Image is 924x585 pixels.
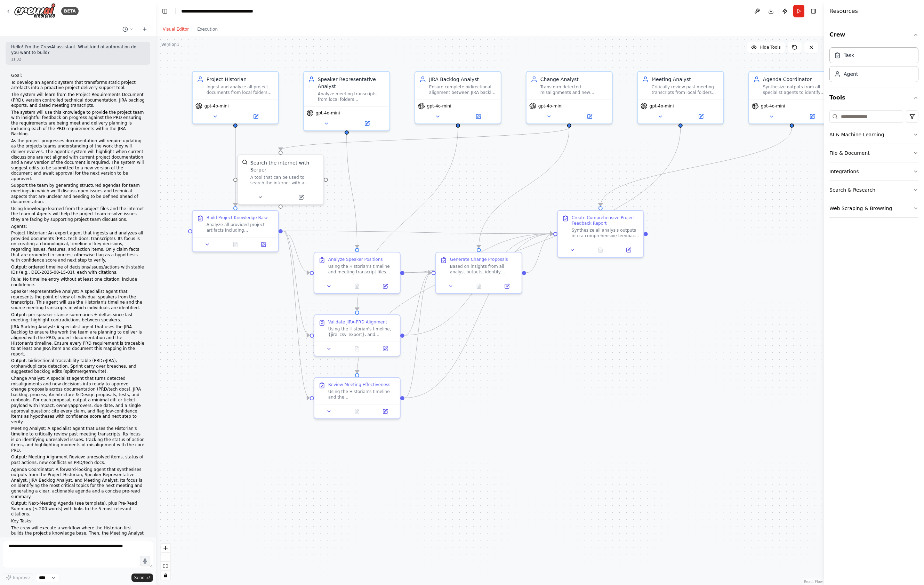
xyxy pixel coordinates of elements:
g: Edge from 61ba36ec-6b37-432d-995f-6564954e8d76 to 8316408d-33d7-4282-b463-1707ef7ac9bb [404,230,553,401]
div: Generate Change Proposals [450,257,508,262]
button: Tools [829,88,918,107]
div: Review Meeting Effectiveness [328,382,391,387]
g: Edge from 279e20a3-9065-4076-9e6d-3a394e4438e1 to 53b4f089-5772-403e-9ba7-7902628762c8 [475,128,573,248]
button: Open in side panel [373,345,397,353]
div: A tool that can be used to search the internet with a search_query. Supports different search typ... [250,175,319,186]
button: Crew [829,25,918,45]
button: No output available [586,246,615,254]
button: Open in side panel [251,240,275,249]
div: SerperDevToolSearch the internet with SerperA tool that can be used to search the internet with a... [237,154,324,205]
div: BETA [61,7,79,15]
g: Edge from 0b307d22-a5c3-4b9a-9512-2de03a13cd7b to 1e81e0a6-6d7b-4fbb-a89b-4f514fb836a8 [343,135,361,248]
div: Agenda CoordinatorSynthesize outputs from all specialist agents to identify critical topics for u... [748,71,835,124]
button: Click to speak your automation idea [140,556,150,566]
button: Open in side panel [236,112,275,121]
g: Edge from 17329040-4521-4966-bc80-ad59227411d0 to 642bb8dc-094d-4219-8243-1ecedbfc6007 [354,128,461,311]
span: Improve [13,575,30,580]
div: Synthesize all analysis outputs into a comprehensive feedback report following the specified stru... [572,227,639,239]
button: No output available [342,282,372,290]
div: Validate JIRA-PRD Alignment [328,319,387,325]
span: gpt-4o-mini [650,103,674,109]
div: Build Project Knowledge BaseAnalyze all provided project artifacts including {prd_documents}, {te... [192,210,279,252]
div: Change AnalystTransform detected misalignments and new decisions into actionable change proposals... [526,71,613,124]
span: Hide Tools [760,45,781,50]
button: Open in side panel [570,112,609,121]
h4: Resources [829,7,858,15]
button: fit view [161,562,170,571]
g: Edge from e98c811f-e2e9-4b1e-a0a6-f50e788b18e7 to ada84769-8e3c-4f18-9af4-2d7d79bf5abe [232,128,239,206]
p: The system will learn from the Project Requirements Document (PRD), version controlled technical ... [11,92,145,109]
a: React Flow attribution [804,580,823,584]
div: Generate Change ProposalsBased on insights from all analyst outputs, identify misalignments and n... [435,252,522,294]
p: Output: per-speaker stance summaries + deltas since last meeting; highlight contradictions betwee... [11,312,145,323]
p: Agenda Coordinator: A forward-looking agent that synthesises outputs from the Project Historian, ... [11,467,145,500]
button: No output available [342,345,372,353]
div: Task [844,52,854,59]
div: Meeting Analyst [652,76,719,83]
p: Meeting Analyst: A specialist agent that uses the Historian's timeline to critically review past ... [11,426,145,453]
div: Search the internet with Serper [250,159,319,173]
span: gpt-4o-mini [204,103,229,109]
button: Send [131,574,153,582]
button: Start a new chat [139,25,150,33]
p: To develop an agentic system that transforms static project artefacts into a proactive project de... [11,80,145,91]
div: Analyze all provided project artifacts including {prd_documents}, {technical_documentation}, {jir... [207,222,274,233]
button: Open in side panel [281,193,321,201]
div: Synthesize outputs from all specialist agents to identify critical topics for upcoming meetings a... [763,84,830,95]
button: Open in side panel [373,282,397,290]
button: Web Scraping & Browsing [829,199,918,217]
div: Transform detected misalignments and new decisions into actionable change proposals across local ... [540,84,608,95]
div: Create Comprehensive Project Feedback ReportSynthesize all analysis outputs into a comprehensive ... [557,210,644,258]
button: No output available [342,407,372,416]
p: JIRA Backlog Analyst: A specialist agent that uses the JIRA Backlog to ensure the work the team a... [11,324,145,357]
p: Support the team by generating structured agendas for team meetings in which we'll discuss open i... [11,183,145,205]
button: Search & Research [829,181,918,199]
div: Analyze Speaker PositionsUsing the Historian's timeline and meeting transcript files from the {me... [314,252,401,294]
button: File & Document [829,144,918,162]
button: Open in side panel [617,246,641,254]
div: Speaker Representative Analyst [318,76,385,90]
p: Output: ordered timeline of decisions/issues/actions with stable IDs (e.g., DEC-2025-08-15-01), e... [11,265,145,275]
nav: breadcrumb [181,8,253,15]
div: Analyze meeting transcripts from local folders ({meeting_transcripts}) to understand and represen... [318,91,385,102]
button: zoom in [161,544,170,553]
div: Build Project Knowledge Base [207,215,268,221]
div: Agenda Coordinator [763,76,830,83]
button: Hide Tools [747,42,785,53]
button: Integrations [829,162,918,181]
div: Create Comprehensive Project Feedback Report [572,215,639,226]
div: Agent [844,71,858,78]
span: gpt-4o-mini [316,110,340,116]
button: No output available [464,282,493,290]
button: toggle interactivity [161,571,170,580]
button: AI & Machine Learning [829,126,918,144]
div: Tools [829,107,918,223]
g: Edge from ada84769-8e3c-4f18-9af4-2d7d79bf5abe to 61ba36ec-6b37-432d-995f-6564954e8d76 [283,227,310,401]
button: Open in side panel [347,119,387,128]
g: Edge from 279e20a3-9065-4076-9e6d-3a394e4438e1 to cdda8222-2b9c-40c5-bb9b-e14282c6b024 [277,128,573,151]
g: Edge from ada84769-8e3c-4f18-9af4-2d7d79bf5abe to 1e81e0a6-6d7b-4fbb-a89b-4f514fb836a8 [283,227,310,276]
div: Using the Historian's timeline and the {latest_meeting_transcript} file from local storage, condu... [328,389,396,400]
div: Validate JIRA-PRD AlignmentUsing the Historian's timeline, {jira_csv_export}, and {prd_documents}... [314,314,401,356]
div: Crew [829,45,918,88]
button: Improve [3,573,33,582]
div: Using the Historian's timeline, {jira_csv_export}, and {prd_documents}, create a comprehensive bi... [328,326,396,337]
p: Rule: No timeline entry without at least one citation; include confidence. [11,277,145,288]
button: Open in side panel [495,282,519,290]
p: Speaker Representative Analyst: A specialist agent that represents the point of view of individua... [11,289,145,311]
div: Project HistorianIngest and analyze all project documents from local folders ({prd_documents}, {t... [192,71,279,124]
div: Ensure complete bidirectional alignment between JIRA backlog items from local CSV exports ({jira_... [429,84,497,95]
p: As the project progresses documentation will require updating as the projects teams understanding... [11,138,145,182]
div: Critically review past meeting transcripts from local folders ({meeting_transcripts}, {latest_mee... [652,84,719,95]
p: Goal: [11,73,145,79]
p: Key Tasks: [11,519,145,524]
button: Hide right sidebar [809,6,818,16]
p: Hello! I'm the CrewAI assistant. What kind of automation do you want to build? [11,45,145,55]
button: Hide left sidebar [160,6,170,16]
span: gpt-4o-mini [761,103,785,109]
p: Agents: [11,224,145,230]
p: Output: bidirectional traceability table (PRD↔JIRA), orphan/duplicate detection, Sprint carry ove... [11,358,145,375]
div: JIRA Backlog AnalystEnsure complete bidirectional alignment between JIRA backlog items from local... [415,71,501,124]
p: Output: Meeting Alignment Review: unresolved items, status of past actions, new conflicts vs PRD/... [11,455,145,465]
div: Based on insights from all analyst outputs, identify misalignments and new decisions that require... [450,264,517,275]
